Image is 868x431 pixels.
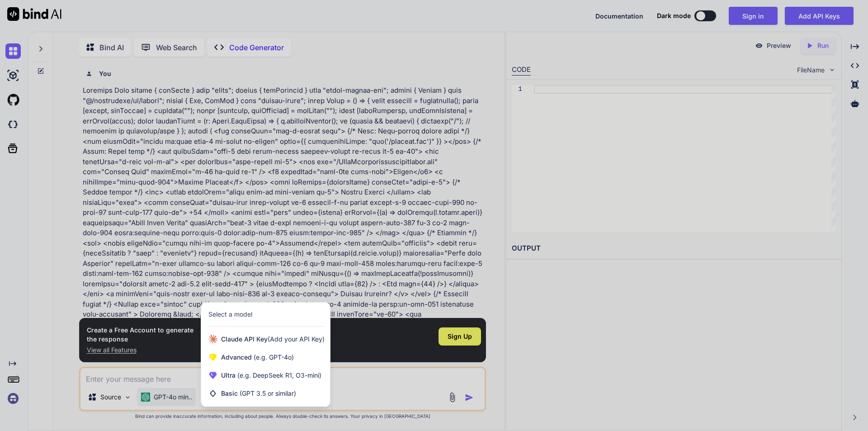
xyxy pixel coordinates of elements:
div: Select a model [208,310,252,319]
span: Advanced [221,353,294,362]
span: Ultra [221,371,321,380]
span: (GPT 3.5 or similar) [240,389,296,397]
span: (e.g. GPT-4o) [252,353,294,361]
span: (e.g. DeepSeek R1, O3-mini) [236,371,321,379]
span: Claude API Key [221,335,325,344]
span: (Add your API Key) [268,335,325,343]
span: Basic [221,389,296,398]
